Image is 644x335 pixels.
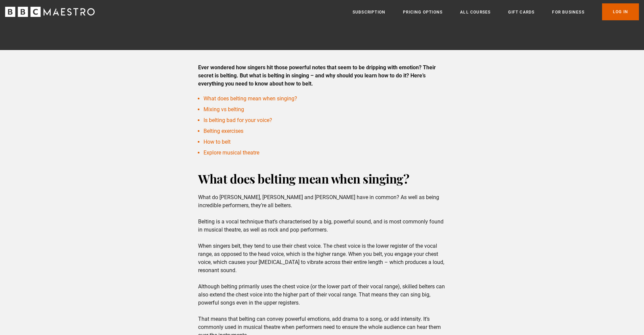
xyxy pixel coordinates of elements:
a: Log In [602,3,639,20]
h2: What does belting mean when singing? [198,170,446,187]
a: Pricing Options [403,9,443,16]
a: For business [552,9,584,16]
a: Gift Cards [508,9,534,16]
svg: BBC Maestro [5,7,95,17]
a: Belting exercises [204,128,243,134]
strong: Ever wondered how singers hit those powerful notes that seem to be dripping with emotion? Their s... [198,64,436,87]
nav: Primary [353,3,639,20]
a: Explore musical theatre [204,149,259,156]
a: All Courses [460,9,491,16]
a: Is belting bad for your voice? [204,117,272,123]
a: What does belting mean when singing? [204,95,297,102]
a: Mixing vs belting [204,106,244,113]
a: Subscription [353,9,385,16]
a: How to belt [204,139,231,145]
